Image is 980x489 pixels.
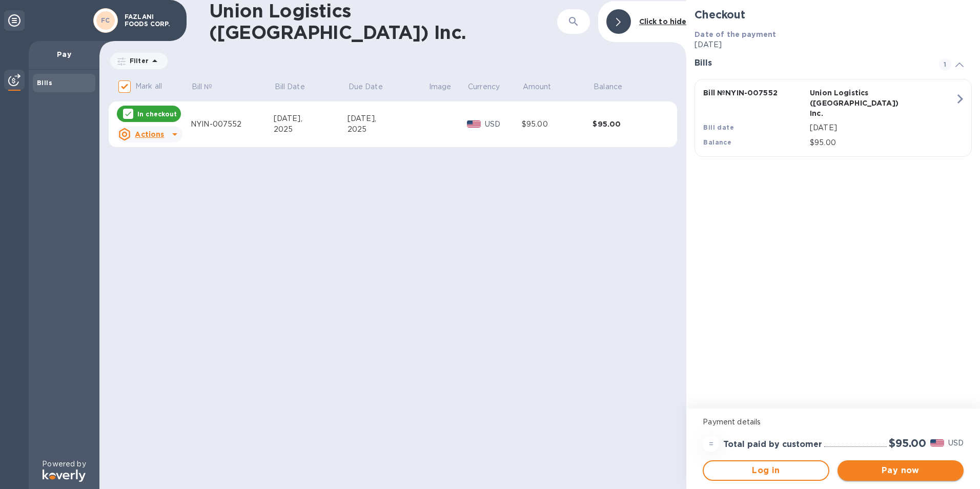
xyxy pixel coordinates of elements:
b: Date of the payment [695,30,776,38]
div: = [703,436,719,452]
p: Payment details [703,417,964,427]
img: USD [930,439,944,446]
b: Bill date [703,124,734,131]
p: FAZLANI FOODS CORP. [125,13,176,28]
p: Union Logistics ([GEOGRAPHIC_DATA]) Inc. [810,88,912,118]
p: Bill № NYIN-007552 [703,88,806,98]
span: 1 [939,58,951,71]
div: 2025 [274,124,348,135]
b: Bills [37,79,52,87]
p: Filter [126,56,149,65]
u: Actions [135,130,164,138]
p: Mark all [135,81,162,92]
span: Amount [523,81,565,92]
div: NYIN-007552 [191,119,274,130]
span: Log in [712,464,820,477]
span: Bill Date [275,81,318,92]
p: Currency [468,81,500,92]
p: [DATE] [810,123,955,133]
p: Image [429,81,452,92]
b: FC [101,16,110,24]
p: Amount [523,81,552,92]
b: Click to hide [639,17,687,26]
p: $95.00 [810,137,955,148]
p: Balance [594,81,622,92]
p: USD [948,438,964,449]
div: 2025 [348,124,428,135]
span: Due Date [349,81,396,92]
div: $95.00 [522,119,593,130]
span: Balance [594,81,636,92]
p: Powered by [42,459,86,470]
h2: $95.00 [889,437,926,450]
img: USD [467,120,481,128]
button: Bill №NYIN-007552Union Logistics ([GEOGRAPHIC_DATA]) Inc.Bill date[DATE]Balance$95.00 [695,79,972,157]
p: Bill Date [275,81,305,92]
b: Balance [703,138,731,146]
h3: Total paid by customer [723,440,822,450]
h2: Checkout [695,8,972,21]
span: Bill № [192,81,226,92]
p: USD [485,119,522,130]
h3: Bills [695,58,927,68]
p: [DATE] [695,39,972,50]
p: Due Date [349,81,383,92]
p: Bill № [192,81,213,92]
div: [DATE], [348,113,428,124]
button: Pay now [838,460,964,481]
p: Pay [37,49,91,59]
p: In checkout [137,110,177,118]
button: Log in [703,460,829,481]
img: Logo [43,470,86,482]
div: [DATE], [274,113,348,124]
div: $95.00 [593,119,664,129]
span: Pay now [846,464,955,477]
